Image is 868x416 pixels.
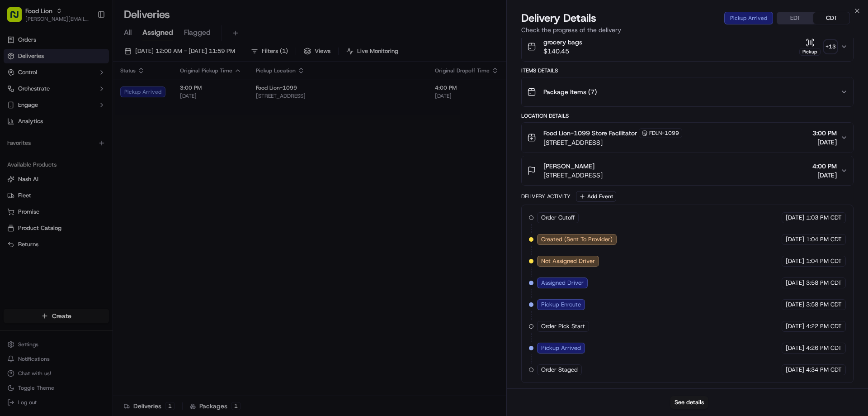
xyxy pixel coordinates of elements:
span: Not Assigned Driver [541,257,595,265]
div: Start new chat [31,86,148,96]
button: CDT [813,12,849,24]
span: [DATE] [786,366,804,374]
div: 💻 [76,132,84,139]
span: 3:58 PM CDT [806,279,842,287]
button: grocery bags$140.45Pickup+13 [522,32,853,61]
span: 1:04 PM CDT [806,235,842,244]
span: API Documentation [85,131,145,140]
input: Got a question? Start typing here... [24,58,163,68]
span: [DATE] [786,214,804,222]
span: [DATE] [812,138,837,147]
span: Package Items ( 7 ) [543,87,597,96]
button: [PERSON_NAME][STREET_ADDRESS]4:00 PM[DATE] [522,156,853,185]
div: Delivery Activity [521,193,571,200]
img: 1736555255976-a54dd68f-1ca7-489b-9aae-adbdc363a1c4 [9,86,25,103]
span: [DATE] [786,301,804,309]
button: Add Event [576,191,616,202]
button: Pickup [799,38,821,56]
span: Order Pick Start [541,322,585,330]
span: 4:26 PM CDT [806,344,842,352]
span: grocery bags [543,38,582,47]
img: Nash [9,9,27,27]
button: Package Items (7) [522,77,853,106]
button: Food Lion-1099 Store FacilitatorFDLN-1099[STREET_ADDRESS]3:00 PM[DATE] [522,123,853,153]
button: Start new chat [154,89,165,100]
div: We're available if you need us! [31,96,114,103]
span: 4:22 PM CDT [806,322,842,330]
span: [PERSON_NAME] [543,162,594,171]
span: 1:04 PM CDT [806,257,842,265]
span: 1:03 PM CDT [806,214,842,222]
span: [DATE] [786,322,804,330]
div: Location Details [521,112,854,120]
span: [DATE] [786,279,804,287]
button: EDT [777,12,813,24]
span: $140.45 [543,47,582,56]
p: Check the progress of the delivery [521,25,854,34]
span: 3:58 PM CDT [806,301,842,309]
span: 4:00 PM [812,162,837,171]
span: [DATE] [812,171,837,180]
div: Pickup [799,48,821,56]
button: Pickup+13 [799,38,837,56]
span: FDLN-1099 [649,129,679,137]
span: Order Cutoff [541,214,575,222]
div: Items Details [521,67,854,74]
span: Created (Sent To Provider) [541,235,613,244]
a: 💻API Documentation [73,128,149,144]
div: + 13 [824,40,837,53]
div: 📗 [9,132,16,139]
span: [DATE] [786,257,804,265]
span: Food Lion-1099 Store Facilitator [543,129,637,138]
span: 3:00 PM [812,129,837,138]
a: 📗Knowledge Base [5,128,73,144]
span: [DATE] [786,235,804,244]
span: Delivery Details [521,11,596,25]
span: Assigned Driver [541,279,584,287]
span: [STREET_ADDRESS] [543,138,682,147]
button: See details [670,396,708,409]
span: Knowledge Base [18,131,69,140]
p: Welcome 👋 [9,36,165,51]
span: [STREET_ADDRESS] [543,171,603,180]
span: Pickup Arrived [541,344,581,352]
span: Pickup Enroute [541,301,581,309]
span: Order Staged [541,366,578,374]
span: [DATE] [786,344,804,352]
span: 4:34 PM CDT [806,366,842,374]
a: Powered byPylon [64,153,109,160]
span: Pylon [90,153,109,160]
